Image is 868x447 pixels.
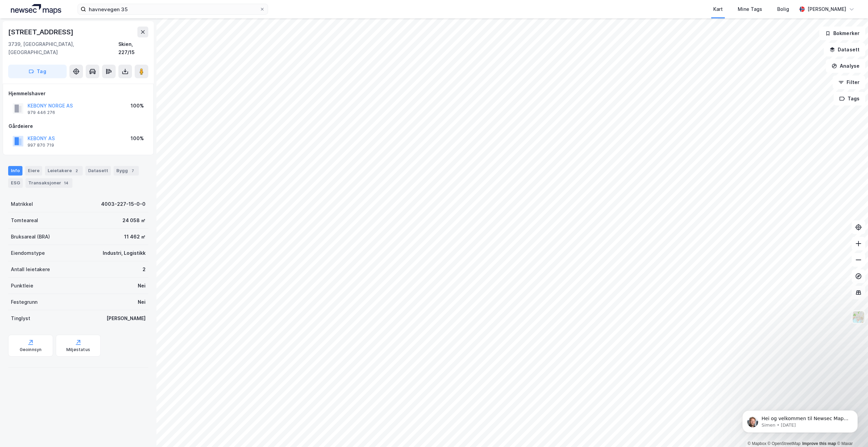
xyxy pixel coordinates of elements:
a: Improve this map [802,441,836,446]
div: Info [8,166,22,176]
div: 7 [129,167,136,174]
div: 11 462 ㎡ [124,233,146,241]
div: 979 446 276 [28,110,55,115]
div: Kart [713,5,723,13]
div: 2 [143,265,146,274]
div: Eiendomstype [11,249,45,257]
div: [PERSON_NAME] [106,314,146,322]
div: [STREET_ADDRESS] [8,27,75,37]
div: Bygg [114,166,139,176]
div: Antall leietakere [11,265,50,274]
div: Gårdeiere [9,122,148,130]
button: Tags [834,92,865,105]
div: Hjemmelshaver [9,89,148,98]
a: OpenStreetMap [768,441,801,446]
div: 2 [73,167,80,174]
div: Datasett [85,166,111,176]
button: Bokmerker [819,27,865,40]
button: Datasett [824,43,865,56]
button: Filter [833,76,865,89]
img: Z [852,311,865,324]
div: Bolig [777,5,789,13]
div: Transaksjoner [26,178,72,188]
div: Festegrunn [11,298,37,306]
div: 3739, [GEOGRAPHIC_DATA], [GEOGRAPHIC_DATA] [8,40,118,56]
div: ESG [8,178,23,188]
div: Nei [138,298,146,306]
div: Mine Tags [738,5,762,13]
a: Mapbox [748,441,766,446]
div: Punktleie [11,282,33,290]
div: Matrikkel [11,200,33,208]
div: Tinglyst [11,314,30,322]
img: logo.a4113a55bc3d86da70a041830d287a7e.svg [11,4,61,14]
input: Søk på adresse, matrikkel, gårdeiere, leietakere eller personer [86,4,260,14]
div: Eiere [25,166,42,176]
div: 100% [131,102,144,110]
button: Tag [8,65,67,78]
div: Tomteareal [11,216,38,225]
div: 4003-227-15-0-0 [101,200,146,208]
div: 14 [63,180,70,186]
div: 100% [131,134,144,143]
div: [PERSON_NAME] [807,5,846,13]
div: Miljøstatus [66,347,90,352]
div: Geoinnsyn [20,347,42,352]
div: 24 058 ㎡ [122,216,146,225]
div: Leietakere [45,166,83,176]
div: Industri, Logistikk [103,249,146,257]
div: 997 870 719 [28,143,54,148]
div: Skien, 227/15 [118,40,148,56]
div: Bruksareal (BRA) [11,233,50,241]
button: Analyse [826,59,865,73]
iframe: Intercom notifications message [732,396,868,444]
div: Nei [138,282,146,290]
